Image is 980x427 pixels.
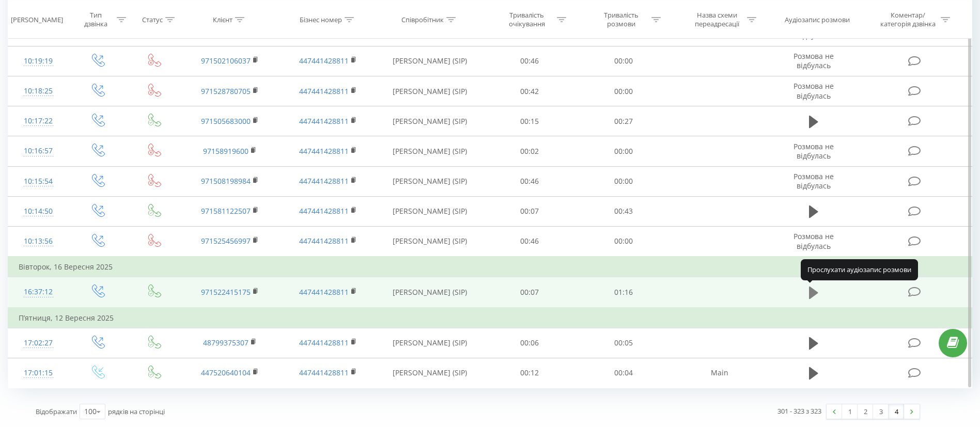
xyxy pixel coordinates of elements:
[201,56,251,66] a: 971502106037
[299,176,349,186] a: 447441428811
[8,308,972,328] td: П’ятниця, 12 Вересня 2025
[873,404,889,419] a: 3
[299,338,349,347] a: 447441428811
[483,196,577,226] td: 00:07
[377,136,483,166] td: [PERSON_NAME] (SIP)
[377,328,483,358] td: [PERSON_NAME] (SIP)
[203,146,248,156] a: 97158919600
[201,86,251,96] a: 971528780705
[299,206,349,216] a: 447441428811
[201,236,251,246] a: 971525456997
[19,231,58,251] div: 10:13:56
[483,76,577,106] td: 00:42
[794,171,834,191] span: Розмова не відбулась
[108,407,165,416] span: рядків на сторінці
[577,136,671,166] td: 00:00
[777,406,821,416] div: 301 - 323 з 323
[785,15,850,24] div: Аудіозапис розмови
[671,358,768,388] td: Main
[842,404,858,419] a: 1
[794,141,834,161] span: Розмова не відбулась
[11,15,63,24] div: [PERSON_NAME]
[483,328,577,358] td: 00:06
[19,171,58,192] div: 10:15:54
[299,368,349,377] a: 447441428811
[299,146,349,156] a: 447441428811
[377,277,483,308] td: [PERSON_NAME] (SIP)
[794,231,834,250] span: Розмова не відбулась
[377,46,483,76] td: [PERSON_NAME] (SIP)
[577,106,671,136] td: 00:27
[201,287,251,297] a: 971522415175
[84,406,97,417] div: 100
[201,368,251,377] a: 447520640104
[19,111,58,131] div: 10:17:22
[19,282,58,302] div: 16:37:12
[203,338,248,347] a: 48799375307
[577,46,671,76] td: 00:00
[299,56,349,66] a: 447441428811
[401,15,444,24] div: Співробітник
[36,407,77,416] span: Відображати
[19,201,58,222] div: 10:14:50
[201,176,251,186] a: 971508198984
[299,287,349,297] a: 447441428811
[299,86,349,96] a: 447441428811
[794,51,834,70] span: Розмова не відбулась
[483,226,577,257] td: 00:46
[377,226,483,257] td: [PERSON_NAME] (SIP)
[19,81,58,101] div: 10:18:25
[858,404,873,419] a: 2
[201,206,251,216] a: 971581122507
[377,76,483,106] td: [PERSON_NAME] (SIP)
[201,116,251,126] a: 971505683000
[483,358,577,388] td: 00:12
[213,15,232,24] div: Клієнт
[19,363,58,383] div: 17:01:15
[889,404,904,419] a: 4
[577,277,671,308] td: 01:16
[577,226,671,257] td: 00:00
[19,51,58,71] div: 10:19:19
[577,166,671,196] td: 00:00
[794,81,834,100] span: Розмова не відбулась
[483,136,577,166] td: 00:02
[377,196,483,226] td: [PERSON_NAME] (SIP)
[594,11,649,28] div: Тривалість розмови
[300,15,342,24] div: Бізнес номер
[689,11,744,28] div: Назва схеми переадресації
[377,106,483,136] td: [PERSON_NAME] (SIP)
[377,358,483,388] td: [PERSON_NAME] (SIP)
[878,11,938,28] div: Коментар/категорія дзвінка
[299,236,349,246] a: 447441428811
[8,257,972,277] td: Вівторок, 16 Вересня 2025
[377,166,483,196] td: [PERSON_NAME] (SIP)
[483,166,577,196] td: 00:46
[77,11,114,28] div: Тип дзвінка
[483,277,577,308] td: 00:07
[483,106,577,136] td: 00:15
[19,333,58,353] div: 17:02:27
[299,116,349,126] a: 447441428811
[577,196,671,226] td: 00:43
[577,76,671,106] td: 00:00
[19,141,58,161] div: 10:16:57
[499,11,554,28] div: Тривалість очікування
[483,46,577,76] td: 00:46
[577,328,671,358] td: 00:05
[577,358,671,388] td: 00:04
[801,259,918,280] div: Прослухати аудіозапис розмови
[142,15,163,24] div: Статус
